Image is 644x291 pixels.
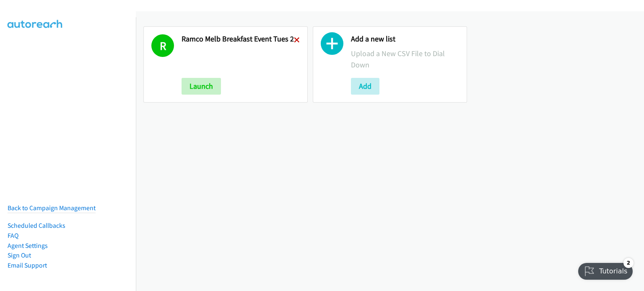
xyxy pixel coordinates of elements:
[8,242,48,250] a: Agent Settings
[151,34,174,57] h1: R
[182,78,221,95] button: Launch
[8,221,65,229] a: Scheduled Callbacks
[8,204,96,212] a: Back to Campaign Management
[573,255,638,285] iframe: Checklist
[351,48,459,70] p: Upload a New CSV File to Dial Down
[8,261,47,269] a: Email Support
[351,34,459,44] h2: Add a new list
[182,34,294,44] h2: Ramco Melb Breakfast Event Tues 2
[8,232,18,239] a: FAQ
[8,251,31,259] a: Sign Out
[351,78,379,95] button: Add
